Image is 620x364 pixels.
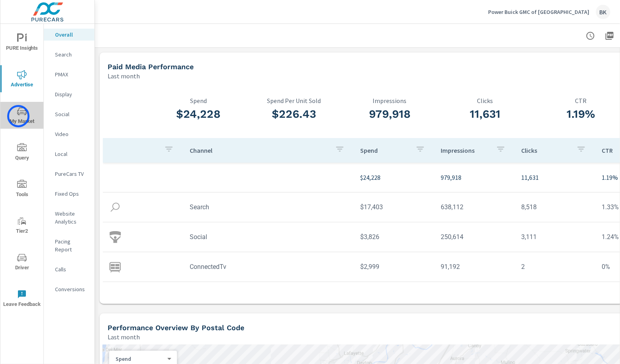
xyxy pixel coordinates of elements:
[55,70,88,78] p: PMAX
[151,97,246,104] p: Spend
[361,146,409,154] p: Spend
[0,24,43,317] div: nav menu
[515,197,596,217] td: 8,518
[489,8,590,16] p: Power Buick GMC of [GEOGRAPHIC_DATA]
[55,110,88,118] p: Social
[183,257,354,277] td: ConnectedTv
[3,33,41,53] span: PURE Insights
[44,283,94,295] div: Conversions
[44,29,94,41] div: Overall
[55,190,88,198] p: Fixed Ops
[44,128,94,140] div: Video
[435,257,515,277] td: 91,192
[44,88,94,100] div: Display
[44,188,94,200] div: Fixed Ops
[108,62,194,71] h5: Paid Media Performance
[44,263,94,275] div: Calls
[108,71,140,81] p: Last month
[55,150,88,158] p: Local
[354,227,435,247] td: $3,826
[44,68,94,80] div: PMAX
[515,227,596,247] td: 3,111
[3,290,41,309] span: Leave Feedback
[354,257,435,277] td: $2,999
[354,197,435,217] td: $17,403
[342,107,438,121] h3: 979,918
[44,208,94,228] div: Website Analytics
[151,107,246,121] h3: $24,228
[602,28,618,44] button: "Export Report to PDF"
[55,31,88,39] p: Overall
[55,210,88,226] p: Website Analytics
[596,5,610,19] div: BK
[109,231,121,243] img: icon-social.svg
[44,236,94,255] div: Pacing Report
[183,197,354,217] td: Search
[441,146,490,154] p: Impressions
[342,97,438,104] p: Impressions
[55,90,88,98] p: Display
[3,180,41,199] span: Tools
[116,355,164,362] p: Spend
[3,216,41,236] span: Tier2
[108,332,140,342] p: Last month
[3,253,41,273] span: Driver
[515,257,596,277] td: 2
[55,51,88,58] p: Search
[435,197,515,217] td: 638,112
[55,130,88,138] p: Video
[183,227,354,247] td: Social
[441,173,509,182] p: 979,918
[190,146,329,154] p: Channel
[246,97,342,104] p: Spend Per Unit Sold
[246,107,342,121] h3: $226.43
[44,148,94,160] div: Local
[109,355,171,363] div: Spend
[44,168,94,180] div: PureCars TV
[44,49,94,60] div: Search
[3,143,41,163] span: Query
[55,170,88,178] p: PureCars TV
[522,173,589,182] p: 11,631
[361,173,428,182] p: $24,228
[55,237,88,253] p: Pacing Report
[108,323,244,332] h5: Performance Overview By Postal Code
[55,265,88,273] p: Calls
[44,108,94,120] div: Social
[438,107,533,121] h3: 11,631
[109,261,121,273] img: icon-connectedtv.svg
[55,285,88,293] p: Conversions
[3,70,41,90] span: Advertise
[109,201,121,213] img: icon-search.svg
[438,97,533,104] p: Clicks
[522,146,570,154] p: Clicks
[3,107,41,126] span: My Market
[435,227,515,247] td: 250,614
